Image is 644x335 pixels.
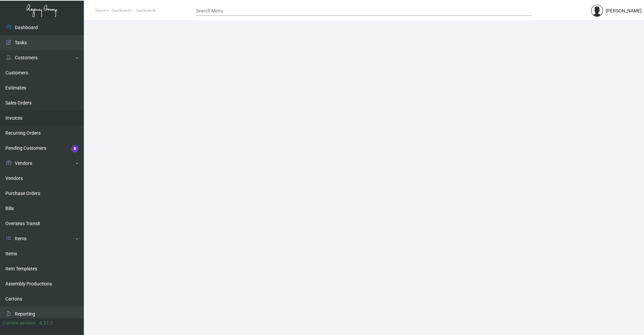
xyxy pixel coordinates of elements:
span: Dashboards [136,8,156,13]
span: Dashboard [112,8,130,13]
div: Current version: [3,320,37,327]
div: [PERSON_NAME] [606,7,642,14]
img: admin@bootstrapmaster.com [591,5,603,17]
div: 0.51.2 [40,320,53,327]
span: Home [96,8,106,13]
